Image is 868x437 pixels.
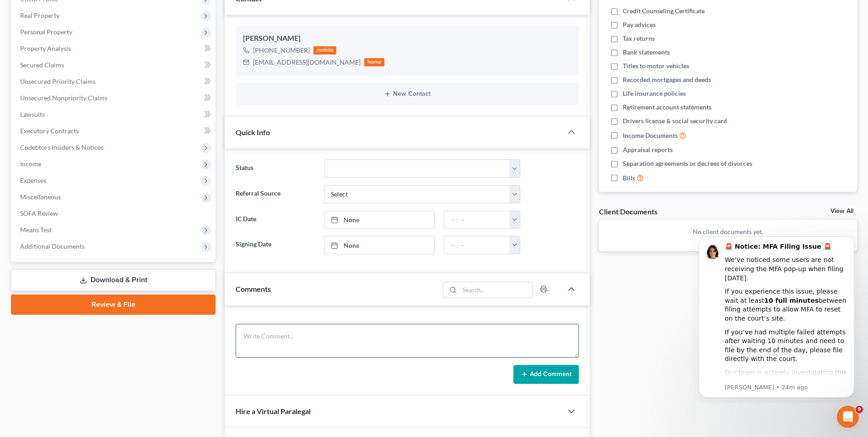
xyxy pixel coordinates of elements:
span: Drivers license & social security card [623,116,727,126]
a: Executory Contracts [13,123,216,139]
span: Life insurance policies [623,89,686,98]
span: Comments [236,284,271,293]
span: Appraisal reports [623,145,673,154]
span: Miscellaneous [20,193,61,201]
span: Income Documents [623,131,678,140]
span: Titles to motor vehicles [623,61,689,71]
div: [PERSON_NAME] [243,33,571,44]
span: SOFA Review [20,209,58,217]
span: Separation agreements or decrees of divorces [623,159,752,168]
iframe: Intercom live chat [837,406,859,428]
span: Lawsuits [20,110,45,118]
a: Unsecured Nonpriority Claims [13,90,216,106]
button: New Contact [243,90,571,98]
span: Credit Counseling Certificate [623,6,705,16]
label: IC Date [231,211,319,229]
a: Property Analysis [13,40,216,57]
a: Unsecured Priority Claims [13,73,216,90]
a: Review & File [11,295,216,315]
span: Retirement account statements [623,103,712,112]
div: mobile [313,46,336,55]
a: View All [830,208,853,214]
span: Property Analysis [20,44,71,52]
p: No client documents yet. [606,227,850,236]
span: Additional Documents [20,242,85,250]
span: Secured Claims [20,61,64,69]
span: Recorded mortgages and deeds [623,75,711,84]
span: Quick Info [236,128,270,137]
a: Secured Claims [13,57,216,73]
input: -- : -- [444,236,510,254]
span: Personal Property [20,28,72,36]
a: SOFA Review [13,205,216,222]
span: Income [20,160,41,168]
label: Status [231,159,319,178]
label: Signing Date [231,236,319,254]
label: Referral Source [231,185,319,203]
span: Codebtors Insiders & Notices [20,143,103,151]
button: Add Comment [513,365,579,384]
span: Tax returns [623,34,655,43]
a: None [324,236,434,254]
span: Executory Contracts [20,127,79,135]
input: -- : -- [444,211,510,229]
span: Bank statements [623,48,670,57]
span: 9 [856,406,863,413]
span: Unsecured Priority Claims [20,77,96,85]
div: [PHONE_NUMBER] [253,46,310,55]
div: home [364,58,384,66]
iframe: Intercom notifications message [685,228,868,403]
div: Client Documents [599,207,658,216]
a: Lawsuits [13,106,216,123]
span: Expenses [20,176,46,184]
span: Hire a Virtual Paralegal [236,407,311,415]
span: Unsecured Nonpriority Claims [20,94,108,102]
span: Real Property [20,11,59,19]
a: Download & Print [11,269,216,291]
span: Pay advices [623,20,656,29]
div: [EMAIL_ADDRESS][DOMAIN_NAME] [253,58,361,67]
a: None [324,211,434,229]
span: Bills [623,174,635,183]
span: Means Test [20,226,52,234]
input: Search... [459,282,532,298]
